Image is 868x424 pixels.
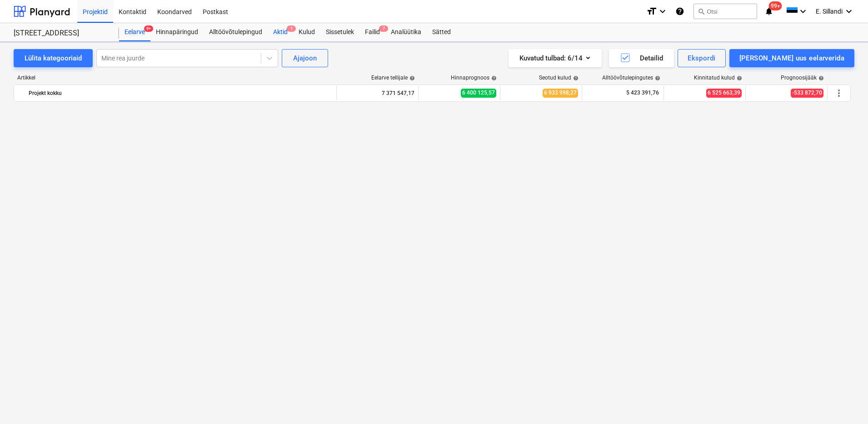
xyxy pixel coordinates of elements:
a: Hinnapäringud [150,23,204,41]
div: Kinnitatud kulud [694,75,742,81]
span: Rohkem tegevusi [833,88,844,99]
a: Aktid1 [268,23,293,41]
span: help [817,75,824,81]
span: 99+ [769,1,782,10]
div: Prognoosijääk [781,75,824,81]
div: 7 371 547,17 [340,86,414,100]
a: Analüütika [385,23,427,41]
span: E. Sillandi [816,8,843,15]
a: Alltöövõtulepingud [204,23,268,41]
span: 1 [287,25,296,32]
div: Failid [359,23,385,41]
i: keyboard_arrow_down [798,6,808,17]
div: Eelarve tellijale [371,75,415,81]
div: Aktid [268,23,293,41]
span: help [653,75,660,81]
div: Eelarve [119,23,150,41]
span: 6 525 663,39 [706,89,742,97]
div: Detailid [620,52,663,64]
span: 5 423 391,76 [625,89,660,97]
button: [PERSON_NAME] uus eelarverida [729,49,854,67]
div: Artikkel [14,75,337,81]
i: keyboard_arrow_down [657,6,668,17]
a: Failid7 [359,23,385,41]
span: help [571,75,579,81]
div: [PERSON_NAME] uus eelarverida [739,52,844,64]
div: Alltöövõtulepingutes [602,75,660,81]
button: Lülita kategooriaid [14,49,93,67]
span: 6 400 125,57 [461,89,496,97]
button: Detailid [609,49,674,67]
i: format_size [646,6,657,17]
span: -533 872,70 [791,89,823,97]
div: Kuvatud tulbad : 6/14 [519,52,591,64]
i: keyboard_arrow_down [843,6,854,17]
i: notifications [764,6,773,17]
span: 7 [379,25,388,32]
a: Kulud [293,23,320,41]
span: help [735,75,742,81]
span: help [408,75,415,81]
a: Sätted [427,23,456,41]
i: Abikeskus [675,6,684,17]
div: Ajajoon [293,52,317,64]
div: Seotud kulud [539,75,579,81]
span: 9+ [144,25,153,32]
div: Ekspordi [688,52,715,64]
div: Lülita kategooriaid [25,52,82,64]
button: Kuvatud tulbad:6/14 [509,49,602,67]
div: [STREET_ADDRESS] [14,29,108,38]
span: 6 933 998,27 [543,89,578,97]
div: Hinnaprognoos [451,75,497,81]
iframe: Chat Widget [823,380,868,424]
span: search [698,8,705,15]
a: Eelarve9+ [119,23,150,41]
button: Ajajoon [282,49,328,67]
span: help [489,75,497,81]
button: Ekspordi [678,49,725,67]
button: Otsi [693,4,757,19]
a: Sissetulek [320,23,359,41]
div: Projekt kokku [29,86,333,100]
